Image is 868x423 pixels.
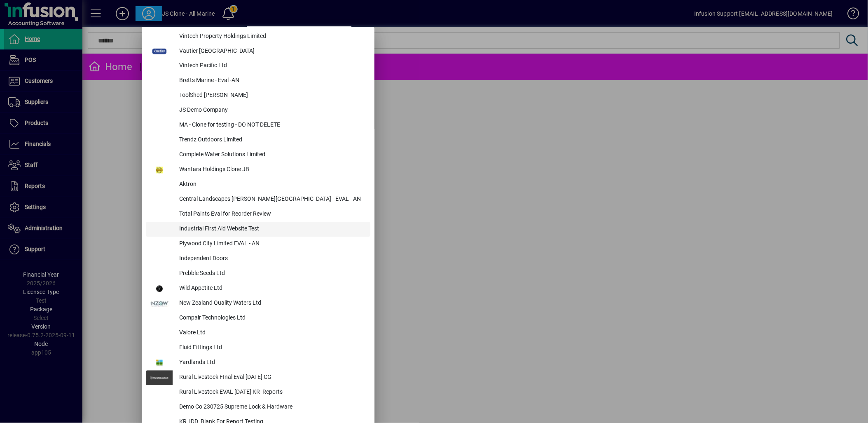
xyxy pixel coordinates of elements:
[173,29,370,44] div: Vintech Property Holdings Limited
[173,193,370,207] div: Central Landscapes [PERSON_NAME][GEOGRAPHIC_DATA] - EVAL - AN
[173,44,370,59] div: Vautier [GEOGRAPHIC_DATA]
[146,371,370,385] button: Rural Livestock FInal Eval [DATE] CG
[146,74,370,89] button: Bretts Marine - Eval -AN
[146,341,370,356] button: Fluid Fittings Ltd
[173,341,370,356] div: Fluid Fittings Ltd
[173,74,370,89] div: Bretts Marine - Eval -AN
[146,89,370,103] button: ToolShed [PERSON_NAME]
[173,178,370,193] div: Aktron
[173,267,370,282] div: Prebble Seeds Ltd
[146,103,370,118] button: JS Demo Company
[146,29,370,44] button: Vintech Property Holdings Limited
[146,311,370,326] button: Compair Technologies Ltd
[173,326,370,341] div: Valore Ltd
[146,193,370,207] button: Central Landscapes [PERSON_NAME][GEOGRAPHIC_DATA] - EVAL - AN
[173,371,370,385] div: Rural Livestock FInal Eval [DATE] CG
[173,252,370,267] div: Independent Doors
[173,400,370,415] div: Demo Co 230725 Supreme Lock & Hardware
[146,356,370,371] button: Yardlands Ltd
[146,178,370,193] button: Aktron
[146,282,370,296] button: Wild Appetite Ltd
[173,89,370,103] div: ToolShed [PERSON_NAME]
[173,163,370,178] div: Wantara Holdings Clone JB
[146,267,370,282] button: Prebble Seeds Ltd
[146,296,370,311] button: New Zealand Quality Waters Ltd
[173,59,370,74] div: Vintech Pacific Ltd
[173,133,370,148] div: Trendz Outdoors Limited
[173,356,370,371] div: Yardlands Ltd
[173,207,370,222] div: Total Paints Eval for Reorder Review
[173,237,370,252] div: Plywood City Limited EVAL - AN
[173,282,370,296] div: Wild Appetite Ltd
[146,400,370,415] button: Demo Co 230725 Supreme Lock & Hardware
[173,385,370,400] div: Rural Livestock EVAL [DATE] KR_Reports
[146,207,370,222] button: Total Paints Eval for Reorder Review
[173,311,370,326] div: Compair Technologies Ltd
[173,148,370,163] div: Complete Water Solutions Limited
[146,118,370,133] button: MA - Clone for testing - DO NOT DELETE
[146,252,370,267] button: Independent Doors
[146,148,370,163] button: Complete Water Solutions Limited
[146,222,370,237] button: Industrial First Aid Website Test
[146,163,370,178] button: Wantara Holdings Clone JB
[173,103,370,118] div: JS Demo Company
[146,133,370,148] button: Trendz Outdoors Limited
[173,118,370,133] div: MA - Clone for testing - DO NOT DELETE
[146,237,370,252] button: Plywood City Limited EVAL - AN
[146,326,370,341] button: Valore Ltd
[146,385,370,400] button: Rural Livestock EVAL [DATE] KR_Reports
[173,222,370,237] div: Industrial First Aid Website Test
[173,296,370,311] div: New Zealand Quality Waters Ltd
[146,44,370,59] button: Vautier [GEOGRAPHIC_DATA]
[146,59,370,74] button: Vintech Pacific Ltd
